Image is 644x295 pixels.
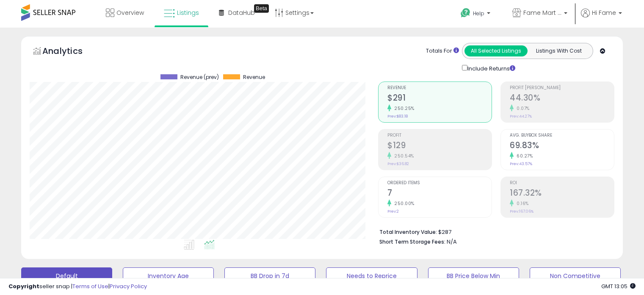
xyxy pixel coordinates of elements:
[464,45,528,56] button: All Selected Listings
[391,200,415,207] small: 250.00%
[601,282,636,290] span: 2025-10-7 13:05 GMT
[387,93,492,104] h2: $291
[123,267,214,284] button: Inventory Age
[460,8,471,18] i: Get Help
[379,228,437,236] b: Total Inventory Value:
[514,105,530,112] small: 0.07%
[387,209,399,214] small: Prev: 2
[426,47,459,55] div: Totals For
[326,267,417,284] button: Needs to Reprice
[510,133,614,138] span: Avg. Buybox Share
[391,105,415,112] small: 250.25%
[510,86,614,90] span: Profit [PERSON_NAME]
[387,86,492,90] span: Revenue
[510,188,614,199] h2: 167.32%
[391,153,414,159] small: 250.54%
[581,8,622,28] a: Hi Fame
[8,282,39,290] strong: Copyright
[387,140,492,152] h2: $129
[510,140,614,152] h2: 69.83%
[379,238,445,245] b: Short Term Storage Fees:
[387,133,492,138] span: Profit
[110,282,147,290] a: Privacy Policy
[224,267,315,284] button: BB Drop in 7d
[72,282,108,290] a: Terms of Use
[514,200,529,207] small: 0.16%
[387,188,492,199] h2: 7
[510,161,532,166] small: Prev: 43.57%
[428,267,519,284] button: BB Price Below Min
[473,10,484,17] span: Help
[8,283,147,291] div: seller snap | |
[592,8,616,17] span: Hi Fame
[42,45,99,59] h5: Analytics
[514,153,533,159] small: 60.27%
[21,267,112,284] button: Default
[387,161,409,166] small: Prev: $36.82
[177,8,199,17] span: Listings
[510,93,614,104] h2: 44.30%
[387,114,408,119] small: Prev: $83.18
[228,8,255,17] span: DataHub
[243,74,265,80] span: Revenue
[510,114,532,119] small: Prev: 44.27%
[523,8,561,17] span: Fame Mart CA
[387,181,492,185] span: Ordered Items
[254,4,269,13] div: Tooltip anchor
[530,267,621,284] button: Non Competitive
[510,209,533,214] small: Prev: 167.06%
[454,1,499,28] a: Help
[379,226,608,236] li: $287
[527,45,590,56] button: Listings With Cost
[180,74,219,80] span: Revenue (prev)
[447,238,457,246] span: N/A
[510,181,614,185] span: ROI
[456,63,525,73] div: Include Returns
[116,8,144,17] span: Overview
